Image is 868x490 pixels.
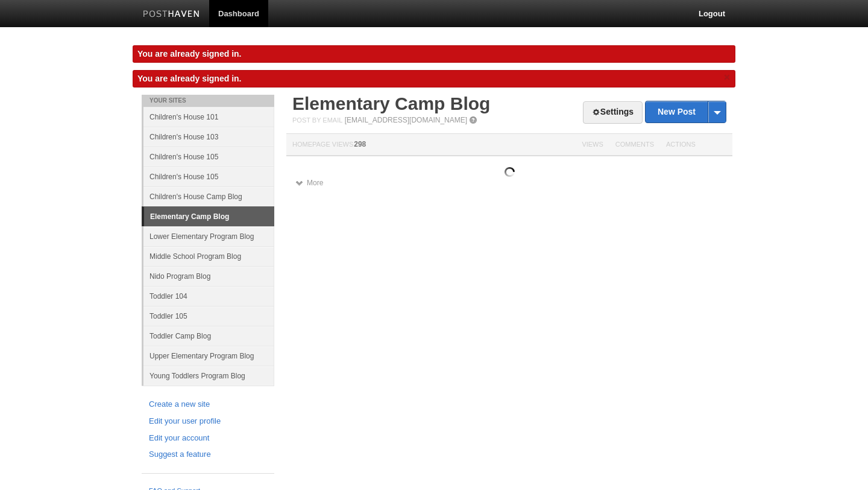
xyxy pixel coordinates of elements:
span: Post by Email [292,116,342,124]
a: Children's House 105 [143,167,274,186]
a: Toddler 105 [143,306,274,326]
a: Edit your user profile [149,415,267,428]
th: Homepage Views [286,134,576,156]
span: You are already signed in. [137,74,241,83]
a: Create a new site [149,398,267,411]
img: loading.gif [505,167,515,177]
a: Elementary Camp Blog [292,94,490,113]
a: New Post [646,101,726,122]
img: Posthaven-bar [143,10,200,19]
a: × [722,70,732,85]
li: Your Sites [142,95,274,107]
a: Children's House Camp Blog [143,186,274,206]
a: Edit your account [149,432,267,445]
th: Comments [609,134,660,156]
a: More [295,179,323,187]
a: Toddler 104 [143,286,274,306]
a: Suggest a feature [149,448,267,461]
a: Children's House 105 [143,147,274,167]
a: Lower Elementary Program Blog [143,226,274,246]
span: 298 [354,140,366,148]
a: Settings [583,101,643,124]
th: Views [576,134,609,156]
a: Children's House 101 [143,107,274,127]
a: Nido Program Blog [143,266,274,286]
a: Middle School Program Blog [143,246,274,266]
div: You are already signed in. [133,45,735,63]
a: Children's House 103 [143,127,274,147]
a: Toddler Camp Blog [143,326,274,346]
th: Actions [660,134,732,156]
a: Upper Elementary Program Blog [143,346,274,366]
a: Elementary Camp Blog [144,207,274,226]
a: [EMAIL_ADDRESS][DOMAIN_NAME] [345,116,467,124]
a: Young Toddlers Program Blog [143,366,274,386]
